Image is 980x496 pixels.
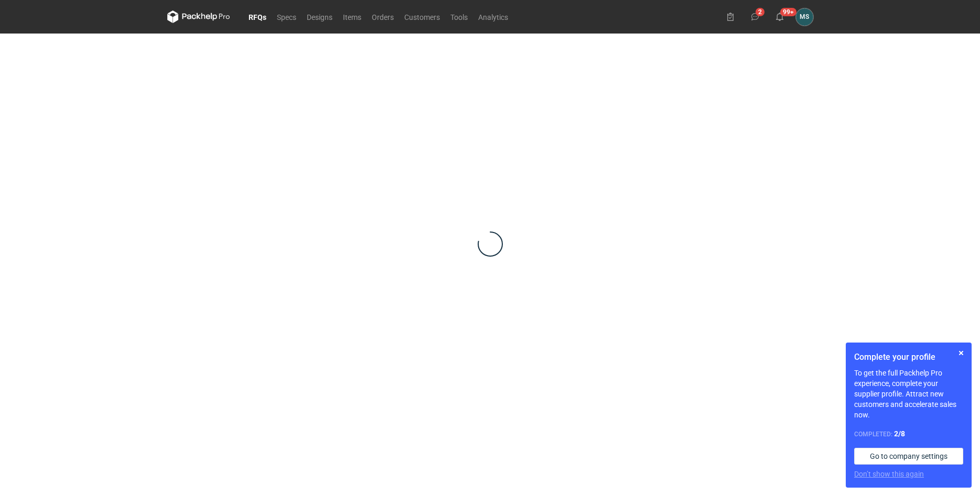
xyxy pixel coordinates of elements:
[243,10,272,23] a: RFQs
[894,429,905,438] strong: 2 / 8
[338,10,367,23] a: Items
[854,351,963,363] h1: Complete your profile
[301,10,338,23] a: Designs
[854,448,963,465] a: Go to company settings
[399,10,445,23] a: Customers
[854,428,963,439] div: Completed:
[747,8,763,25] button: 2
[796,8,813,26] button: MS
[796,8,813,26] div: Michał Sokołowski
[272,10,301,23] a: Specs
[473,10,513,23] a: Analytics
[167,10,230,23] svg: Packhelp Pro
[854,469,924,479] button: Don’t show this again
[771,8,788,25] button: 99+
[367,10,399,23] a: Orders
[445,10,473,23] a: Tools
[955,347,967,359] button: Skip for now
[854,368,963,420] p: To get the full Packhelp Pro experience, complete your supplier profile. Attract new customers an...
